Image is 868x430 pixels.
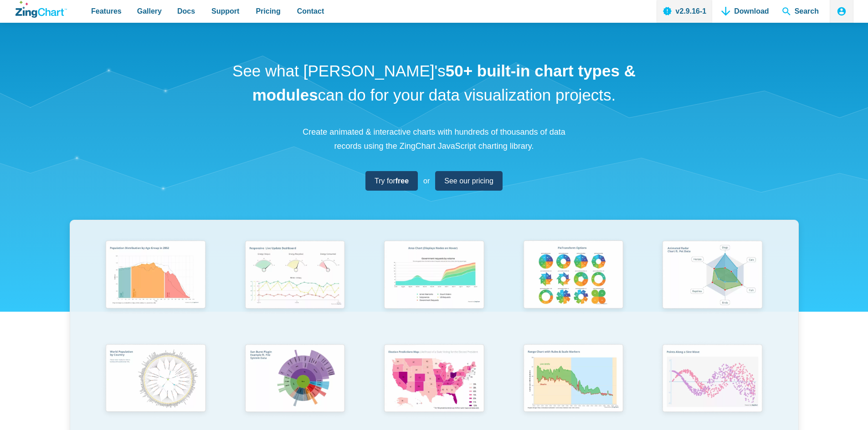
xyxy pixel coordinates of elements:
[298,125,571,153] p: Create animated & interactive charts with hundreds of thousands of data records using the ZingCha...
[225,236,365,339] a: Responsive Live Update Dashboard
[423,175,430,187] span: or
[91,5,122,17] span: Features
[435,171,503,191] a: See our pricing
[256,5,280,17] span: Pricing
[643,236,782,339] a: Animated Radar Chart ft. Pet Data
[378,236,489,315] img: Area Chart (Displays Nodes on Hover)
[365,171,418,191] a: Try forfree
[229,59,639,107] h1: See what [PERSON_NAME]'s can do for your data visualization projects.
[375,175,409,187] span: Try for
[252,62,636,104] strong: 50+ built-in chart types & modules
[657,236,768,315] img: Animated Radar Chart ft. Pet Data
[100,236,211,315] img: Population Distribution by Age Group in 2052
[518,340,629,420] img: Range Chart with Rultes & Scale Markers
[211,5,239,17] span: Support
[395,177,409,185] strong: free
[503,236,643,339] a: Pie Transform Options
[100,340,211,420] img: World Population by Country
[378,340,489,419] img: Election Predictions Map
[239,340,350,419] img: Sun Burst Plugin Example ft. File System Data
[137,5,162,17] span: Gallery
[86,236,226,339] a: Population Distribution by Age Group in 2052
[239,236,350,315] img: Responsive Live Update Dashboard
[15,1,67,18] a: ZingChart Logo. Click to return to the homepage
[177,5,195,17] span: Docs
[657,340,768,419] img: Points Along a Sine Wave
[444,175,493,187] span: See our pricing
[297,5,324,17] span: Contact
[365,236,504,339] a: Area Chart (Displays Nodes on Hover)
[518,236,629,315] img: Pie Transform Options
